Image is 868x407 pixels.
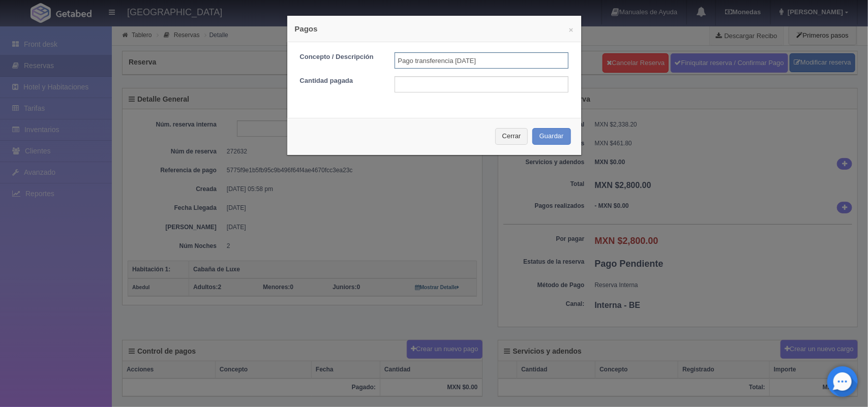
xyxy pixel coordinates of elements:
[292,76,387,86] label: Cantidad pagada
[569,26,574,34] button: ×
[295,23,574,34] h4: Pagos
[292,52,387,62] label: Concepto / Descripción
[495,128,528,145] button: Cerrar
[532,128,571,145] button: Guardar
